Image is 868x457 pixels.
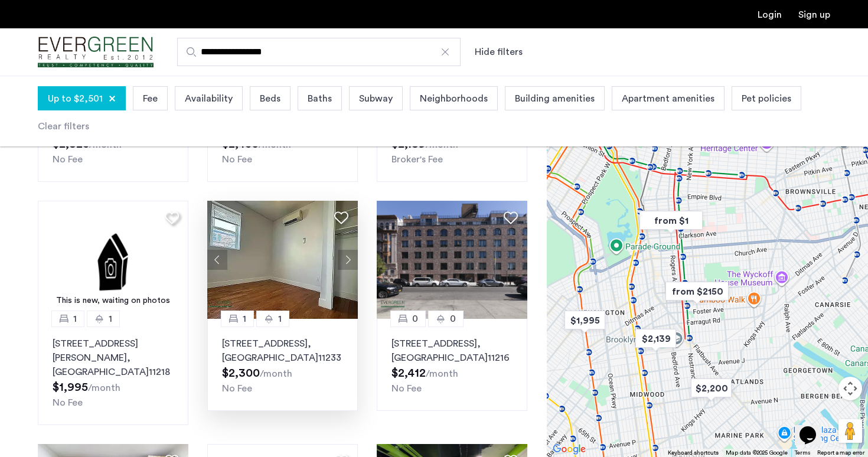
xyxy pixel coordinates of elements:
[635,207,707,234] div: from $1
[222,367,260,379] span: $2,300
[53,398,83,407] span: No Fee
[359,92,393,106] span: Subway
[412,312,418,326] span: 0
[391,155,443,164] span: Broker's Fee
[668,449,719,457] button: Keyboard shortcuts
[38,201,188,319] img: 2.gif
[420,92,488,106] span: Neighborhoods
[207,319,358,411] a: 11[STREET_ADDRESS], [GEOGRAPHIC_DATA]11233No Fee
[278,312,282,326] span: 1
[185,92,233,106] span: Availability
[515,92,595,106] span: Building amenities
[550,442,589,457] a: Open this area in Google Maps (opens a new window)
[260,92,280,106] span: Beds
[88,383,120,393] sub: /month
[838,377,862,400] button: Map camera controls
[631,325,681,352] div: $2,139
[38,201,188,319] a: This is new, waiting on photos
[177,38,461,66] input: Apartment Search
[109,312,112,326] span: 1
[475,45,523,59] button: Show or hide filters
[44,295,182,307] div: This is new, waiting on photos
[758,10,782,19] a: Login
[817,449,864,457] a: Report a map error
[798,10,830,19] a: Registration
[53,381,88,393] span: $1,995
[742,92,791,106] span: Pet policies
[53,337,174,379] p: [STREET_ADDRESS][PERSON_NAME] 11218
[73,312,77,326] span: 1
[222,384,252,393] span: No Fee
[726,450,788,456] span: Map data ©2025 Google
[48,92,103,106] span: Up to $2,501
[38,319,188,425] a: 11[STREET_ADDRESS][PERSON_NAME], [GEOGRAPHIC_DATA]11218No Fee
[661,278,733,305] div: from $2150
[222,155,252,164] span: No Fee
[243,312,246,326] span: 1
[308,92,332,106] span: Baths
[377,201,527,319] img: 3_638295394669997136.jpeg
[38,30,154,74] img: logo
[560,307,610,334] div: $1,995
[391,367,426,379] span: $2,412
[143,92,158,106] span: Fee
[38,30,154,74] a: Cazamio Logo
[450,312,456,326] span: 0
[426,369,458,378] sub: /month
[550,442,589,457] img: Google
[207,201,358,319] img: 66a1adb6-6608-43dd-a245-dc7333f8b390_638901971345372239.jpeg
[795,410,833,445] iframe: chat widget
[53,155,83,164] span: No Fee
[207,250,227,270] button: Previous apartment
[391,337,513,365] p: [STREET_ADDRESS] 11216
[795,449,810,457] a: Terms (opens in new tab)
[838,419,862,443] button: Drag Pegman onto the map to open Street View
[338,250,358,270] button: Next apartment
[622,92,714,106] span: Apartment amenities
[686,375,736,401] div: $2,200
[391,384,422,393] span: No Fee
[222,337,343,365] p: [STREET_ADDRESS] 11233
[38,119,89,133] div: Clear filters
[260,369,292,378] sub: /month
[377,319,527,411] a: 00[STREET_ADDRESS], [GEOGRAPHIC_DATA]11216No Fee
